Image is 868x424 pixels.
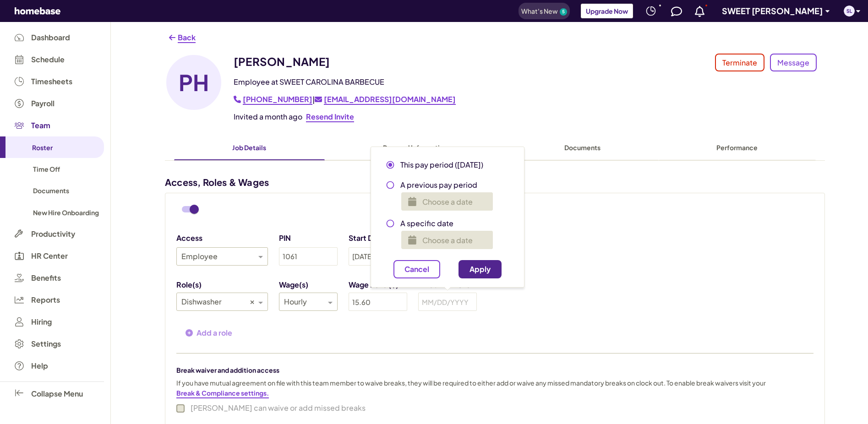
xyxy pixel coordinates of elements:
[176,364,813,375] p: Break waiver and addition access
[349,280,399,289] span: Wage Rate ($)
[33,165,60,173] span: Time Off
[349,293,407,311] input: $0.00
[189,144,310,152] div: Job Details
[243,95,312,104] span: [PHONE_NUMBER]
[560,8,567,16] a: 5
[349,247,407,266] input: MM/DD/YYYY
[31,340,61,348] span: Settings
[31,99,55,108] span: Payroll
[562,9,565,14] text: 5
[393,260,440,278] button: Cancel
[165,54,223,111] div: PH
[770,54,817,71] button: Message
[234,76,825,87] p: Employee at SWEET CAROLINA BARBECUE
[777,57,809,68] p: Message
[418,293,477,311] input: MM/DD/YYYY
[15,7,60,15] svg: Homebase Logo
[234,95,825,104] div: |
[715,54,764,71] button: Terminate
[169,33,196,42] a: Back
[349,233,407,244] p: Start Date
[165,175,269,189] h3: Access, Roles & Wages
[176,389,269,397] a: Break & Compliance settings.
[248,293,256,310] span: Clear value
[581,4,633,18] button: Upgrade Now
[722,5,823,16] span: SWEET [PERSON_NAME]
[181,248,218,265] span: Employee
[176,280,202,289] span: Role(s)
[181,293,222,310] span: Dishwasher
[176,379,766,387] p: If you have mutual agreement on file with this team member to waive breaks, they will be required...
[586,7,628,15] span: Upgrade Now
[404,265,429,274] span: Cancel
[306,112,354,121] a: Resend Invite
[31,77,72,86] span: Timesheets
[469,265,491,274] span: Apply
[522,144,644,152] div: Documents
[645,5,656,16] img: svg+xml;base64,PHN2ZyB4bWxucz0iaHR0cDovL3d3dy53My5vcmcvMjAwMC9zdmciIHdpZHRoPSIyNCIgaGVpZ2h0PSIyNC...
[459,260,502,278] button: Apply
[31,274,61,282] span: Benefits
[32,143,53,152] span: Roster
[31,55,65,64] span: Schedule
[33,208,99,217] span: New Hire Onboarding
[31,33,70,42] span: Dashboard
[279,280,308,289] span: Wage(s)
[31,389,83,398] span: Collapse Menu
[234,95,312,104] a: [PHONE_NUMBER]
[324,95,456,104] span: [EMAIL_ADDRESS][DOMAIN_NAME]
[519,3,570,19] button: What's New 5
[234,111,302,122] p: Invited a month ago
[191,402,366,413] p: [PERSON_NAME] can waive or add missed breaks
[178,33,196,42] span: Back
[722,57,757,68] p: Terminate
[340,144,491,152] div: Personal Information
[315,95,456,104] a: [EMAIL_ADDRESS][DOMAIN_NAME]
[284,293,307,310] span: Hourly
[31,296,60,304] span: Reports
[844,5,855,16] img: avatar
[234,54,330,69] h2: [PERSON_NAME]
[507,135,659,160] a: Documents
[31,252,68,260] span: HR Center
[174,135,325,160] a: Job Details
[400,159,483,170] p: This pay period ([DATE])
[400,218,453,229] p: A specific date
[521,7,558,15] span: What's New
[674,144,801,152] div: Performance
[31,318,52,326] span: Hiring
[186,201,203,218] span: active
[31,362,48,370] span: Help
[250,297,255,307] span: ×
[325,135,506,160] a: Personal Information
[400,179,477,190] p: A previous pay period
[33,186,69,195] span: Documents
[31,121,50,130] span: Team
[659,135,816,160] a: Performance
[176,233,268,244] p: Access
[31,230,75,238] span: Productivity
[279,233,338,244] p: PIN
